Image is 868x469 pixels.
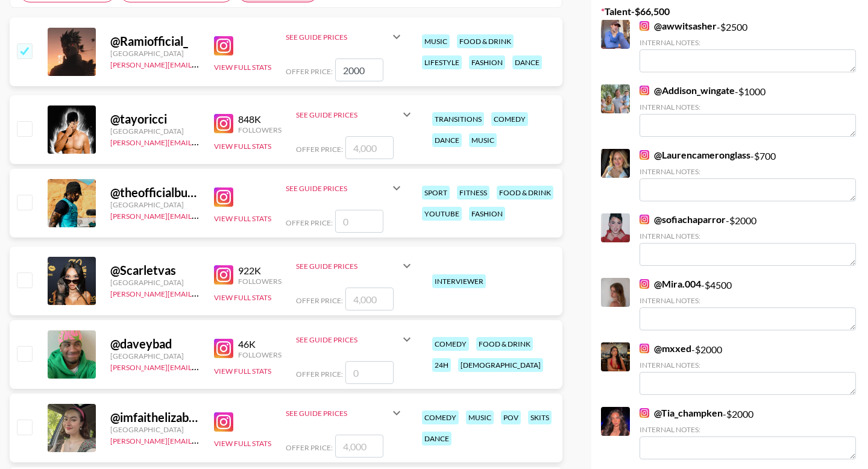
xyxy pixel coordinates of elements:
[432,358,451,372] div: 24h
[110,351,200,360] div: [GEOGRAPHIC_DATA]
[640,342,691,354] a: @mxxed
[422,207,462,221] div: youtube
[296,100,414,129] div: See Guide Prices
[469,133,497,147] div: music
[286,67,333,76] span: Offer Price:
[640,84,735,96] a: @Addison_wingate
[345,361,394,384] input: 0
[238,265,281,277] div: 922K
[491,112,528,126] div: comedy
[640,342,856,395] div: - $ 2000
[110,58,289,69] a: [PERSON_NAME][EMAIL_ADDRESS][DOMAIN_NAME]
[214,265,233,285] img: Instagram
[335,435,383,458] input: 4,000
[432,337,469,351] div: comedy
[466,411,494,424] div: music
[238,350,281,359] div: Followers
[640,102,856,112] div: Internal Notes:
[512,55,542,69] div: dance
[110,434,289,445] a: [PERSON_NAME][EMAIL_ADDRESS][DOMAIN_NAME]
[214,63,271,72] button: View Full Stats
[422,432,451,445] div: dance
[640,425,856,434] div: Internal Notes:
[640,407,723,419] a: @Tia_champken
[110,287,289,298] a: [PERSON_NAME][EMAIL_ADDRESS][DOMAIN_NAME]
[238,277,281,286] div: Followers
[469,207,505,221] div: fashion
[296,335,400,344] div: See Guide Prices
[640,86,649,95] img: Instagram
[601,5,858,17] label: Talent - $ 66,500
[640,344,649,353] img: Instagram
[214,187,233,207] img: Instagram
[432,274,486,288] div: interviewer
[214,142,271,151] button: View Full Stats
[296,262,400,271] div: See Guide Prices
[110,136,289,147] a: [PERSON_NAME][EMAIL_ADDRESS][DOMAIN_NAME]
[110,336,200,351] div: @ daveybad
[640,20,717,32] a: @awwitsasher
[640,84,856,137] div: - $ 1000
[345,288,394,310] input: 4,000
[640,213,726,225] a: @sofiachaparror
[110,112,200,127] div: @ tayoricci
[640,21,649,31] img: Instagram
[640,213,856,266] div: - $ 2000
[640,278,856,330] div: - $ 4500
[296,370,343,379] span: Offer Price:
[640,278,701,290] a: @Mira.004
[286,33,389,42] div: See Guide Prices
[238,113,281,125] div: 848K
[286,398,404,427] div: See Guide Prices
[422,34,450,48] div: music
[110,34,200,49] div: @ Ramiofficial_
[422,411,459,424] div: comedy
[286,218,333,227] span: Offer Price:
[296,251,414,280] div: See Guide Prices
[110,278,200,287] div: [GEOGRAPHIC_DATA]
[296,110,400,119] div: See Guide Prices
[214,293,271,302] button: View Full Stats
[214,214,271,223] button: View Full Stats
[110,360,289,372] a: [PERSON_NAME][EMAIL_ADDRESS][DOMAIN_NAME]
[335,58,383,81] input: 4,000
[110,410,200,425] div: @ imfaithelizabeth
[214,339,233,358] img: Instagram
[214,114,233,133] img: Instagram
[476,337,533,351] div: food & drink
[640,20,856,72] div: - $ 2500
[286,184,389,193] div: See Guide Prices
[110,185,200,200] div: @ theofficialbunchieyoung
[640,231,856,241] div: Internal Notes:
[110,49,200,58] div: [GEOGRAPHIC_DATA]
[214,367,271,376] button: View Full Stats
[640,407,856,459] div: - $ 2000
[640,150,649,160] img: Instagram
[640,296,856,305] div: Internal Notes:
[214,439,271,448] button: View Full Stats
[296,325,414,354] div: See Guide Prices
[640,149,750,161] a: @Laurencameronglass
[640,360,856,370] div: Internal Notes:
[110,127,200,136] div: [GEOGRAPHIC_DATA]
[238,338,281,350] div: 46K
[286,443,333,452] span: Offer Price:
[296,145,343,154] span: Offer Price:
[238,125,281,134] div: Followers
[469,55,505,69] div: fashion
[640,279,649,289] img: Instagram
[458,358,543,372] div: [DEMOGRAPHIC_DATA]
[286,22,404,51] div: See Guide Prices
[110,263,200,278] div: @ Scarletvas
[457,186,489,200] div: fitness
[640,215,649,224] img: Instagram
[296,296,343,305] span: Offer Price:
[286,174,404,203] div: See Guide Prices
[432,112,484,126] div: transitions
[457,34,514,48] div: food & drink
[422,186,450,200] div: sport
[110,209,289,221] a: [PERSON_NAME][EMAIL_ADDRESS][DOMAIN_NAME]
[640,149,856,201] div: - $ 700
[422,55,462,69] div: lifestyle
[640,408,649,418] img: Instagram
